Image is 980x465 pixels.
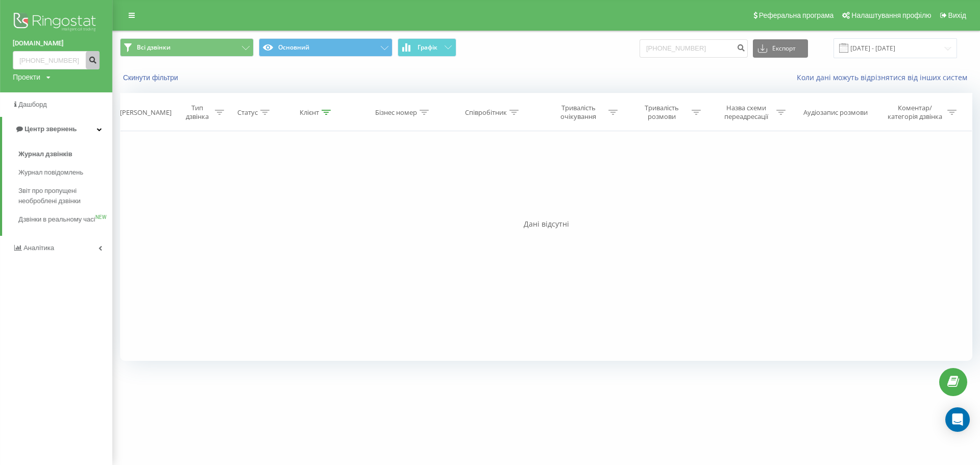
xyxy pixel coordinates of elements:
[183,104,212,121] div: Тип дзвінка
[885,104,945,121] div: Коментар/категорія дзвінка
[18,101,47,108] span: Дашборд
[237,108,258,117] div: Статус
[18,210,112,229] a: Дзвінки в реальному часіNEW
[797,72,972,82] a: Коли дані можуть відрізнятися вiд інших систем
[18,167,83,178] span: Журнал повідомлень
[551,104,606,121] div: Тривалість очікування
[300,108,319,117] div: Клієнт
[851,11,931,19] span: Налаштування профілю
[24,125,77,133] span: Центр звернень
[120,73,183,82] button: Скинути фільтри
[18,163,112,182] a: Журнал повідомлень
[465,108,507,117] div: Співробітник
[375,108,417,117] div: Бізнес номер
[13,38,100,48] a: [DOMAIN_NAME]
[18,149,72,159] span: Журнал дзвінків
[13,10,100,36] img: Ringostat logo
[945,407,970,432] div: Open Intercom Messenger
[120,219,972,229] div: Дані відсутні
[753,39,808,58] button: Експорт
[13,72,40,82] div: Проекти
[759,11,834,19] span: Реферальна програма
[18,214,95,225] span: Дзвінки в реальному часі
[719,104,774,121] div: Назва схеми переадресації
[18,182,112,210] a: Звіт про пропущені необроблені дзвінки
[418,44,437,51] span: Графік
[634,104,689,121] div: Тривалість розмови
[23,244,54,252] span: Аналiтика
[803,108,868,117] div: Аудіозапис розмови
[137,43,170,52] span: Всі дзвінки
[120,38,254,57] button: Всі дзвінки
[640,39,748,58] input: Пошук за номером
[259,38,393,57] button: Основний
[948,11,966,19] span: Вихід
[13,51,100,69] input: Пошук за номером
[18,186,107,206] span: Звіт про пропущені необроблені дзвінки
[18,145,112,163] a: Журнал дзвінків
[398,38,456,57] button: Графік
[2,117,112,141] a: Центр звернень
[120,108,171,117] div: [PERSON_NAME]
